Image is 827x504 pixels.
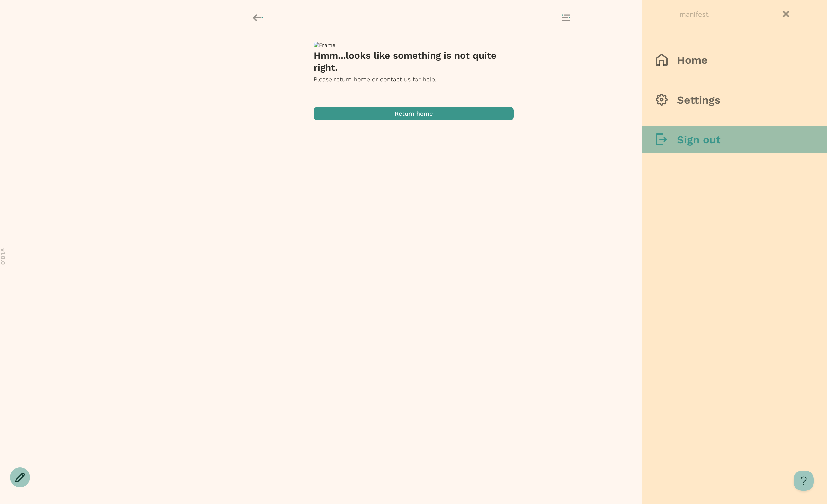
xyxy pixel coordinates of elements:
h3: Home [677,53,708,67]
button: Sign out [642,126,827,153]
h3: Settings [677,93,720,107]
iframe: Toggle Customer Support [794,471,814,491]
button: Settings [642,87,827,113]
button: Home [642,47,827,73]
h3: Sign out [677,133,721,146]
